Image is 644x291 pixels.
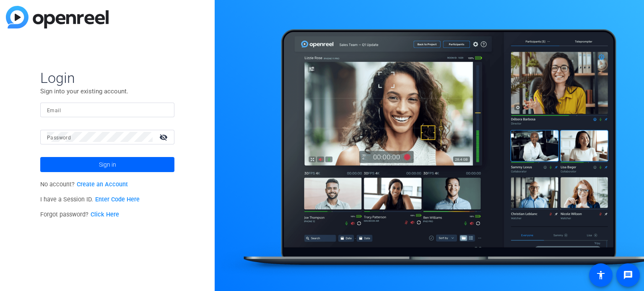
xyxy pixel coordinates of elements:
mat-icon: message [623,270,633,280]
a: Enter Code Here [95,196,140,203]
input: Enter Email Address [47,105,168,115]
mat-icon: visibility_off [154,131,174,143]
a: Create an Account [77,181,128,188]
a: Click Here [91,211,119,218]
img: blue-gradient.svg [6,6,109,28]
mat-label: Password [47,135,71,141]
mat-icon: accessibility [596,270,606,280]
p: Sign into your existing account. [40,87,174,96]
span: Forgot password? [40,211,119,218]
span: Login [40,69,174,87]
span: No account? [40,181,128,188]
button: Sign in [40,157,174,172]
mat-label: Email [47,108,61,113]
span: Sign in [99,154,116,175]
span: I have a Session ID. [40,196,140,203]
